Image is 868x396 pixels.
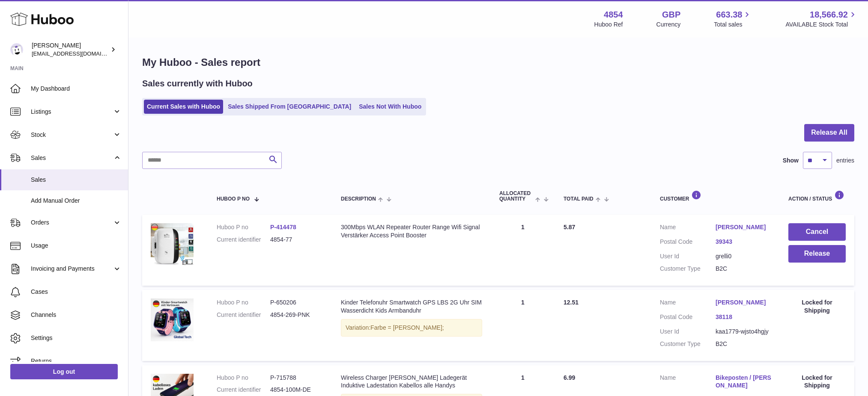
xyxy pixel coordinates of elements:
[564,299,579,306] span: 12.51
[341,223,482,239] div: 300Mbps WLAN Repeater Router Range Wifi Signal Verstärker Access Point Booster
[32,41,109,58] div: [PERSON_NAME]
[217,386,270,394] dt: Current identifier
[31,197,122,205] span: Add Manual Order
[660,313,716,323] dt: Postal Code
[564,196,594,202] span: Total paid
[714,9,752,29] a: 663.38 Total sales
[660,252,716,260] dt: User Id
[31,357,122,365] span: Returns
[31,154,113,162] span: Sales
[788,190,846,202] div: Action / Status
[660,223,716,233] dt: Name
[142,56,854,69] h1: My Huboo - Sales report
[225,100,354,114] a: Sales Shipped From [GEOGRAPHIC_DATA]
[31,85,122,93] span: My Dashboard
[217,223,270,231] dt: Huboo P no
[31,265,113,273] span: Invoicing and Payments
[270,311,324,319] dd: 4854-269-PNK
[217,236,270,244] dt: Current identifier
[31,242,122,250] span: Usage
[491,290,555,361] td: 1
[341,196,376,202] span: Description
[217,298,270,307] dt: Huboo P no
[270,236,324,244] dd: 4854-77
[660,190,771,202] div: Customer
[788,374,846,390] div: Locked for Shipping
[810,9,848,21] span: 18,566.92
[370,324,444,331] span: Farbe = [PERSON_NAME];
[716,298,771,307] a: [PERSON_NAME]
[217,196,250,202] span: Huboo P no
[341,374,482,390] div: Wireless Charger [PERSON_NAME] Ladegerät Induktive Ladestation Kabellos alle Handys
[341,319,482,337] div: Variation:
[564,224,575,231] span: 5.87
[716,265,771,273] dd: B2C
[499,191,533,202] span: ALLOCATED Quantity
[270,298,324,307] dd: P-650206
[716,9,742,21] span: 663.38
[270,386,324,394] dd: 4854-100M-DE
[785,21,858,29] span: AVAILABLE Stock Total
[10,364,118,379] a: Log out
[31,176,122,184] span: Sales
[31,219,113,227] span: Orders
[270,374,324,382] dd: P-715788
[785,9,858,29] a: 18,566.92 AVAILABLE Stock Total
[788,223,846,241] button: Cancel
[662,9,680,21] strong: GBP
[660,374,716,392] dt: Name
[660,238,716,248] dt: Postal Code
[594,21,623,29] div: Huboo Ref
[716,313,771,321] a: 38118
[656,21,681,29] div: Currency
[714,21,752,29] span: Total sales
[660,328,716,336] dt: User Id
[716,328,771,336] dd: kaa1779-wjsto4hgjy
[804,124,854,142] button: Release All
[151,298,194,341] img: $_57.JPG
[564,374,575,381] span: 6.99
[31,108,113,116] span: Listings
[716,223,771,231] a: [PERSON_NAME]
[788,298,846,315] div: Locked for Shipping
[217,311,270,319] dt: Current identifier
[660,265,716,273] dt: Customer Type
[144,100,223,114] a: Current Sales with Huboo
[716,252,771,260] dd: grelli0
[783,157,799,165] label: Show
[356,100,424,114] a: Sales Not With Huboo
[31,311,122,319] span: Channels
[836,157,854,165] span: entries
[604,9,623,21] strong: 4854
[660,340,716,348] dt: Customer Type
[788,245,846,263] button: Release
[31,131,113,139] span: Stock
[716,238,771,246] a: 39343
[32,50,126,57] span: [EMAIL_ADDRESS][DOMAIN_NAME]
[270,224,296,231] a: P-414478
[31,288,122,296] span: Cases
[716,340,771,348] dd: B2C
[10,43,23,56] img: internalAdmin-4854@internal.huboo.com
[660,298,716,309] dt: Name
[341,298,482,315] div: Kinder Telefonuhr Smartwatch GPS LBS 2G Uhr SIM Wasserdicht Kids Armbanduhr
[491,215,555,286] td: 1
[716,374,771,390] a: Bikeposten / [PERSON_NAME]
[151,223,194,266] img: $_57.JPG
[142,78,253,89] h2: Sales currently with Huboo
[31,334,122,342] span: Settings
[217,374,270,382] dt: Huboo P no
